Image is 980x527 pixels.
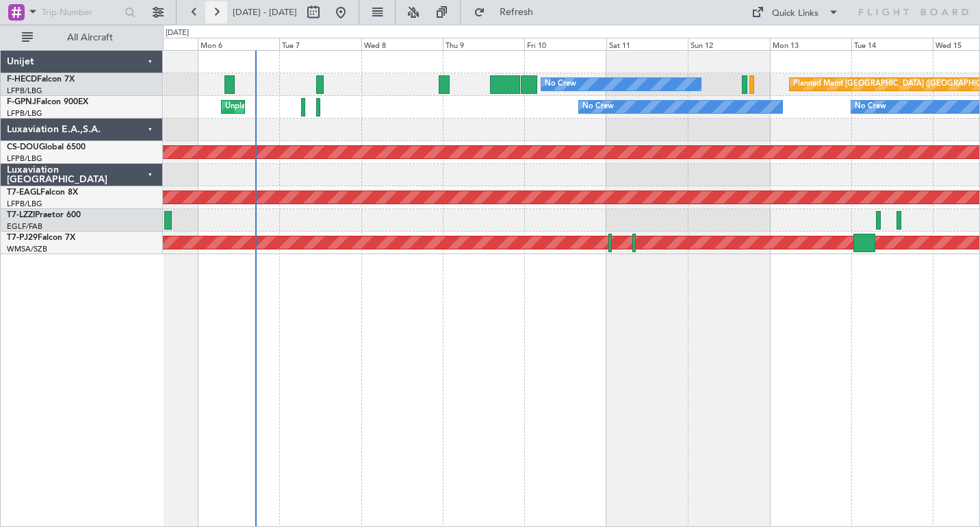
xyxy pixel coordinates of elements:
a: F-GPNJFalcon 900EX [7,98,88,106]
span: F-HECD [7,75,37,84]
a: LFPB/LBG [7,154,42,164]
span: All Aircraft [36,33,144,42]
span: CS-DOU [7,143,39,151]
a: WMSA/SZB [7,244,47,254]
a: T7-EAGLFalcon 8X [7,188,78,197]
div: No Crew [545,74,576,95]
div: Wed 8 [361,38,443,50]
span: T7-PJ29 [7,234,38,242]
span: T7-LZZI [7,211,35,219]
span: [DATE] - [DATE] [233,6,297,19]
div: Thu 9 [443,38,524,50]
a: T7-PJ29Falcon 7X [7,234,75,242]
div: Quick Links [772,7,818,21]
a: F-HECDFalcon 7X [7,75,75,84]
a: LFPB/LBG [7,199,42,209]
div: Tue 14 [851,38,933,50]
span: Refresh [488,8,545,17]
a: CS-DOUGlobal 6500 [7,143,86,151]
div: Sun 12 [688,38,769,50]
span: F-GPNJ [7,98,36,106]
button: Quick Links [745,1,846,23]
div: Fri 10 [524,38,606,50]
span: T7-EAGL [7,188,40,197]
div: Mon 6 [198,38,279,50]
button: All Aircraft [15,27,149,49]
input: Trip Number [42,2,120,23]
div: No Crew [582,97,614,117]
a: LFPB/LBG [7,86,42,96]
div: Unplanned Maint [GEOGRAPHIC_DATA] ([GEOGRAPHIC_DATA]) [225,97,450,117]
a: T7-LZZIPraetor 600 [7,211,81,219]
div: [DATE] [166,27,189,39]
a: EGLF/FAB [7,221,42,232]
div: No Crew [855,97,886,117]
div: Sat 11 [606,38,688,50]
div: Mon 13 [770,38,851,50]
a: LFPB/LBG [7,108,42,119]
button: Refresh [467,1,550,23]
div: Tue 7 [279,38,361,50]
